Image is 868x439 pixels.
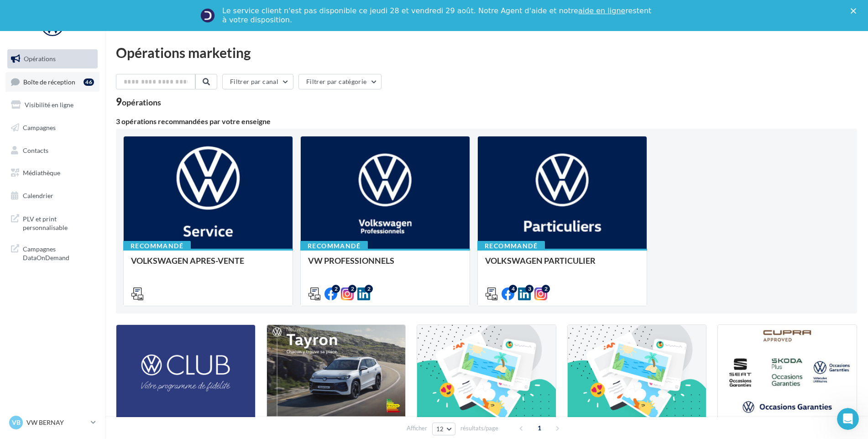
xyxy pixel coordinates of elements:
div: 2 [542,285,550,293]
div: opérations [122,98,161,106]
div: Recommandé [300,241,368,251]
span: Boîte de réception [23,78,75,85]
div: Opérations marketing [116,46,857,59]
div: 3 opérations recommandées par votre enseigne [116,118,857,125]
div: 4 [509,285,517,293]
div: Le service client n'est pas disponible ce jeudi 28 et vendredi 29 août. Notre Agent d'aide et not... [222,6,653,25]
span: Calendrier [23,192,53,199]
div: 3 [525,285,533,293]
span: résultats/page [460,424,498,433]
a: Médiathèque [5,163,99,183]
button: 12 [432,423,455,435]
span: Campagnes [23,124,56,131]
button: Filtrer par canal [222,74,293,89]
a: PLV et print personnalisable [5,209,99,236]
div: 2 [365,285,373,293]
a: Calendrier [5,186,99,205]
span: Afficher [407,424,427,433]
img: Profile image for Service-Client [200,8,215,23]
a: Campagnes DataOnDemand [5,239,99,266]
div: 2 [332,285,340,293]
span: VOLKSWAGEN APRES-VENTE [131,256,244,266]
span: VB [12,418,21,427]
span: Visibilité en ligne [25,101,73,109]
div: 46 [84,78,94,86]
a: Contacts [5,141,99,160]
span: Médiathèque [23,169,60,177]
div: 9 [116,97,161,107]
span: VOLKSWAGEN PARTICULIER [485,256,596,266]
iframe: Intercom live chat [837,408,859,430]
div: 2 [348,285,356,293]
span: 12 [436,425,444,433]
span: Contacts [23,146,48,154]
p: VW BERNAY [26,418,87,427]
div: Recommandé [477,241,545,251]
a: aide en ligne [578,6,625,15]
button: Filtrer par catégorie [298,74,382,89]
span: VW PROFESSIONNELS [308,256,394,266]
a: Opérations [5,49,99,68]
a: Boîte de réception46 [5,72,99,92]
div: Fermer [851,8,860,14]
a: VB VW BERNAY [7,414,98,431]
span: 1 [532,421,547,435]
a: Campagnes [5,118,99,137]
span: Opérations [24,55,56,63]
span: PLV et print personnalisable [23,213,94,232]
span: Campagnes DataOnDemand [23,243,94,262]
a: Visibilité en ligne [5,95,99,115]
div: Recommandé [123,241,191,251]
